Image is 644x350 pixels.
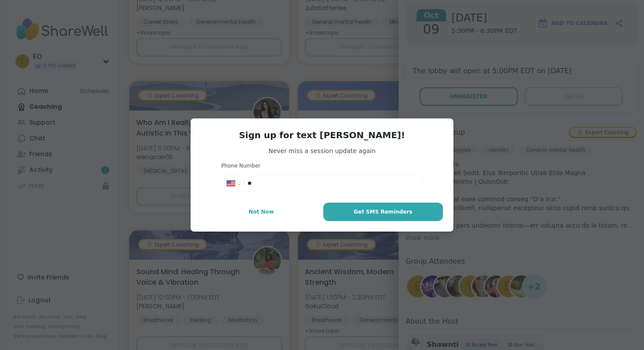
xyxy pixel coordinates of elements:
h3: Phone Number [221,162,423,170]
h3: Sign up for text [PERSON_NAME]! [201,129,443,141]
button: Get SMS Reminders [323,203,443,221]
button: Not Now [201,203,322,221]
span: Not Now [248,208,274,216]
span: Never miss a session update again [201,146,443,155]
span: Get SMS Reminders [354,208,412,216]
